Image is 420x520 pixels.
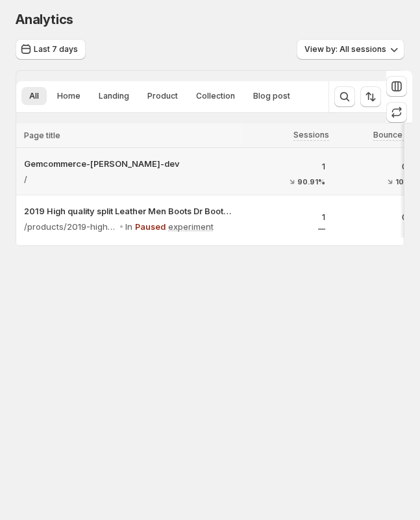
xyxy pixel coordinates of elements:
span: 100% [395,178,416,186]
button: Sort the results [360,86,381,107]
p: 0% [341,210,416,223]
span: All [29,91,39,101]
button: Search and filter results [334,86,355,107]
span: Last 7 days [34,44,78,55]
p: 0% [341,160,416,173]
span: Sessions [293,130,329,140]
button: View by: All sessions [297,39,404,60]
span: Analytics [16,12,73,27]
span: View by: All sessions [304,44,386,55]
span: Product [147,91,178,101]
p: /products/2019-high-quality-split-leather-men-boots-dr-boots-shoes-high-top-motorcycle-autumn-win... [24,220,117,233]
span: 90.91% [297,178,325,186]
span: Collection [196,91,235,101]
p: experiment [168,220,214,233]
p: 1 [250,160,325,173]
span: Bounce rate [373,130,420,140]
span: Home [57,91,80,101]
button: Gemcommerce-[PERSON_NAME]-dev [24,157,234,170]
button: 2019 High quality split Leather Men Boots Dr Boots shoes High Top Motorcycle Autumn Winter shoes ... [24,204,234,217]
p: / [24,173,27,186]
button: Last 7 days [16,39,86,60]
span: Blog post [253,91,290,101]
span: Page title [24,130,60,141]
p: 1 [250,210,325,223]
p: Paused [135,220,166,233]
span: Landing [99,91,129,101]
p: In [125,220,132,233]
